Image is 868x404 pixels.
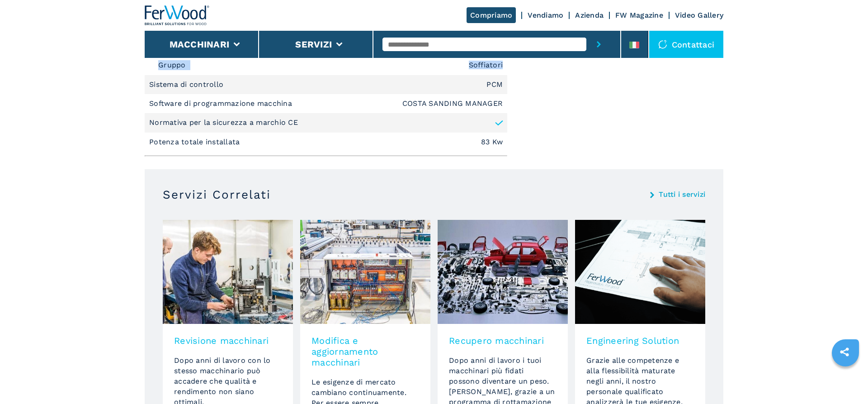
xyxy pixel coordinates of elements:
[158,60,188,70] p: Gruppo
[830,363,861,397] iframe: Chat
[469,62,503,69] em: Soffiatori
[170,39,230,50] button: Macchinari
[438,220,568,324] img: image
[528,11,563,19] a: Vendiamo
[149,99,294,109] p: Software di programmazione macchina
[467,7,516,23] a: Compriamo
[311,335,419,368] h3: Modifica e aggiornamento macchinari
[833,341,856,363] a: sharethis
[174,335,282,346] h3: Revisione macchinari
[586,335,694,346] h3: Engineering Solution
[575,11,604,19] a: Azienda
[295,39,332,50] button: Servizi
[402,100,503,107] em: COSTA SANDING MANAGER
[145,5,210,25] img: Ferwood
[481,138,503,146] em: 83 Kw
[163,187,271,202] h3: Servizi Correlati
[300,220,430,324] img: image
[449,335,557,346] h3: Recupero macchinari
[586,31,611,58] button: submit-button
[649,31,724,58] div: Contattaci
[149,118,298,128] p: Normativa per la sicurezza a marchio CE
[149,137,242,147] p: Potenza totale installata
[575,220,705,324] img: image
[486,81,503,88] em: PCM
[658,40,667,49] img: Contattaci
[675,11,723,19] a: Video Gallery
[163,220,293,324] img: image
[149,80,226,90] p: Sistema di controllo
[615,11,663,19] a: FW Magazine
[659,191,705,198] a: Tutti i servizi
